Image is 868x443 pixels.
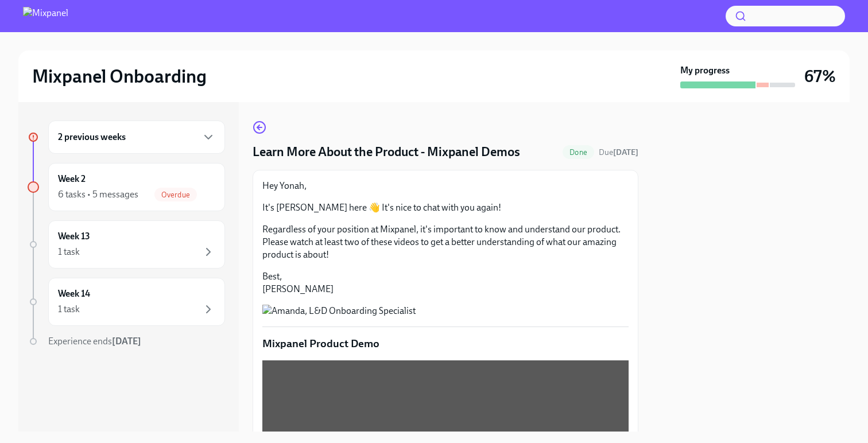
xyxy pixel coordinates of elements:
span: September 14th, 2025 19:00 [599,147,638,158]
strong: My progress [680,64,730,77]
a: Week 141 task [28,278,225,326]
h6: Week 2 [58,173,86,185]
strong: [DATE] [613,147,638,157]
h3: 67% [804,66,836,87]
p: Best, [PERSON_NAME] [262,270,629,296]
p: It's [PERSON_NAME] here 👋 It's nice to chat with you again! [262,201,629,214]
h6: Week 13 [58,230,90,243]
p: Mixpanel Product Demo [262,336,629,351]
div: 1 task [58,303,80,316]
button: Zoom image [262,305,629,317]
span: Experience ends [48,336,141,347]
h6: Week 14 [58,287,90,300]
div: 2 previous weeks [48,121,225,154]
p: Hey Yonah, [262,180,629,192]
img: Mixpanel [23,7,68,25]
span: Done [563,148,594,157]
a: Week 26 tasks • 5 messagesOverdue [28,163,225,211]
h4: Learn More About the Product - Mixpanel Demos [253,143,520,161]
div: 1 task [58,246,80,258]
h2: Mixpanel Onboarding [32,65,207,88]
a: Week 131 task [28,220,225,269]
strong: [DATE] [112,336,141,347]
h6: 2 previous weeks [58,131,126,143]
span: Due [599,147,638,157]
p: Regardless of your position at Mixpanel, it's important to know and understand our product. Pleas... [262,223,629,261]
div: 6 tasks • 5 messages [58,188,138,201]
span: Overdue [154,191,197,199]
